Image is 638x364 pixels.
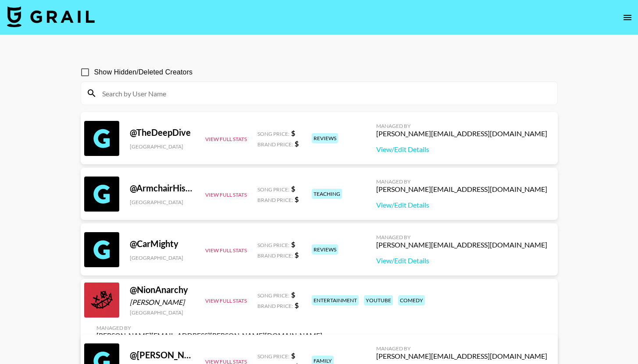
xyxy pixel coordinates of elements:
div: [PERSON_NAME][EMAIL_ADDRESS][DOMAIN_NAME] [376,352,547,360]
strong: $ [291,129,295,137]
span: Song Price: [257,242,289,248]
span: Song Price: [257,292,289,299]
button: View Full Stats [205,297,247,304]
div: @ CarMighty [130,238,195,249]
span: Brand Price: [257,252,293,259]
div: [GEOGRAPHIC_DATA] [130,199,195,205]
div: comedy [398,295,425,305]
div: @ ArmchairHistorian [130,183,195,194]
div: @ TheDeepDive [130,127,195,138]
div: [GEOGRAPHIC_DATA] [130,309,195,316]
button: View Full Stats [205,136,247,142]
a: View/Edit Details [376,201,547,209]
strong: $ [291,240,295,248]
span: Brand Price: [257,197,293,203]
div: reviews [312,244,338,254]
div: @ [PERSON_NAME] [130,350,195,360]
strong: $ [295,251,299,259]
span: Song Price: [257,353,289,360]
div: [PERSON_NAME][EMAIL_ADDRESS][DOMAIN_NAME] [376,129,547,138]
div: [GEOGRAPHIC_DATA] [130,254,195,261]
strong: $ [295,139,299,148]
div: Managed By [376,178,547,185]
div: [PERSON_NAME][EMAIL_ADDRESS][PERSON_NAME][DOMAIN_NAME] [96,331,322,340]
div: [GEOGRAPHIC_DATA] [130,143,195,150]
img: Grail Talent [7,6,95,27]
input: Search by User Name [97,86,552,100]
div: [PERSON_NAME][EMAIL_ADDRESS][DOMAIN_NAME] [376,185,547,194]
div: @ NionAnarchy [130,284,195,295]
strong: $ [291,351,295,360]
button: View Full Stats [205,191,247,198]
div: [PERSON_NAME] [130,298,195,307]
div: Managed By [376,345,547,352]
div: Managed By [96,325,322,331]
button: View Full Stats [205,247,247,254]
div: entertainment [312,295,359,305]
div: [PERSON_NAME][EMAIL_ADDRESS][DOMAIN_NAME] [376,240,547,249]
div: reviews [312,133,338,143]
strong: $ [295,195,299,203]
span: Song Price: [257,131,289,137]
strong: $ [291,290,295,299]
a: View/Edit Details [376,145,547,154]
strong: $ [291,184,295,193]
div: Managed By [376,234,547,240]
span: Brand Price: [257,141,293,148]
div: teaching [312,189,342,199]
button: open drawer [619,9,636,26]
span: Song Price: [257,186,289,193]
a: View/Edit Details [376,256,547,265]
div: youtube [364,295,393,305]
strong: $ [295,301,299,309]
div: Managed By [376,123,547,129]
span: Brand Price: [257,303,293,309]
span: Show Hidden/Deleted Creators [94,67,193,78]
